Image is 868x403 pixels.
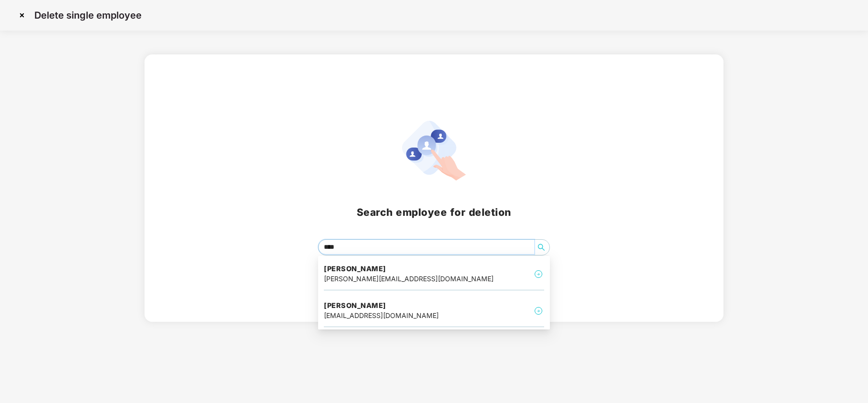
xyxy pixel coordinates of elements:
div: [PERSON_NAME][EMAIL_ADDRESS][DOMAIN_NAME] [324,274,494,284]
img: svg+xml;base64,PHN2ZyB4bWxucz0iaHR0cDovL3d3dy53My5vcmcvMjAwMC9zdmciIHhtbG5zOnhsaW5rPSJodHRwOi8vd3... [402,121,466,180]
button: search [534,240,549,255]
img: svg+xml;base64,PHN2ZyB4bWxucz0iaHR0cDovL3d3dy53My5vcmcvMjAwMC9zdmciIHdpZHRoPSIyNCIgaGVpZ2h0PSIyNC... [533,305,544,317]
div: [EMAIL_ADDRESS][DOMAIN_NAME] [324,310,439,321]
h2: Search employee for deletion [156,204,712,220]
h4: [PERSON_NAME] [324,264,494,274]
h4: [PERSON_NAME] [324,301,439,310]
img: svg+xml;base64,PHN2ZyBpZD0iQ3Jvc3MtMzJ4MzIiIHhtbG5zPSJodHRwOi8vd3d3LnczLm9yZy8yMDAwL3N2ZyIgd2lkdG... [14,8,30,23]
img: svg+xml;base64,PHN2ZyB4bWxucz0iaHR0cDovL3d3dy53My5vcmcvMjAwMC9zdmciIHdpZHRoPSIyNCIgaGVpZ2h0PSIyNC... [533,268,544,280]
p: Delete single employee [34,10,142,21]
span: search [534,244,549,251]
